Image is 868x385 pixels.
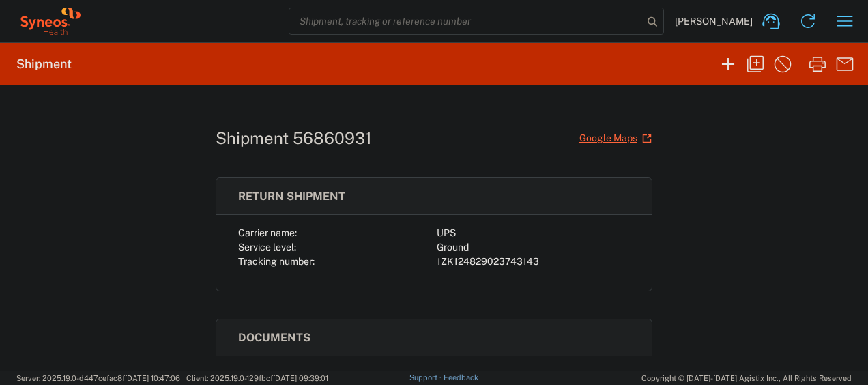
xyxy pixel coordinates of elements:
div: 1ZK124829023743143 [437,255,630,269]
span: [PERSON_NAME] [675,15,753,27]
h1: Shipment 56860931 [216,128,372,148]
div: UPS [437,226,630,240]
span: Return shipment [238,190,345,203]
div: Ground [437,240,630,255]
a: Feedback [444,373,478,382]
span: Tracking number: [238,256,315,267]
span: Documents [238,331,310,344]
h2: Shipment [16,56,72,72]
span: [DATE] 10:47:06 [125,374,180,382]
span: Service level: [238,242,296,253]
input: Shipment, tracking or reference number [289,8,643,34]
a: Support [409,373,444,382]
span: Copyright © [DATE]-[DATE] Agistix Inc., All Rights Reserved [641,372,852,384]
span: Carrier name: [238,227,297,238]
span: Client: 2025.19.0-129fbcf [186,374,328,382]
span: Server: 2025.19.0-d447cefac8f [16,374,180,382]
span: [DATE] 09:39:01 [273,374,328,382]
a: Google Maps [579,126,652,150]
